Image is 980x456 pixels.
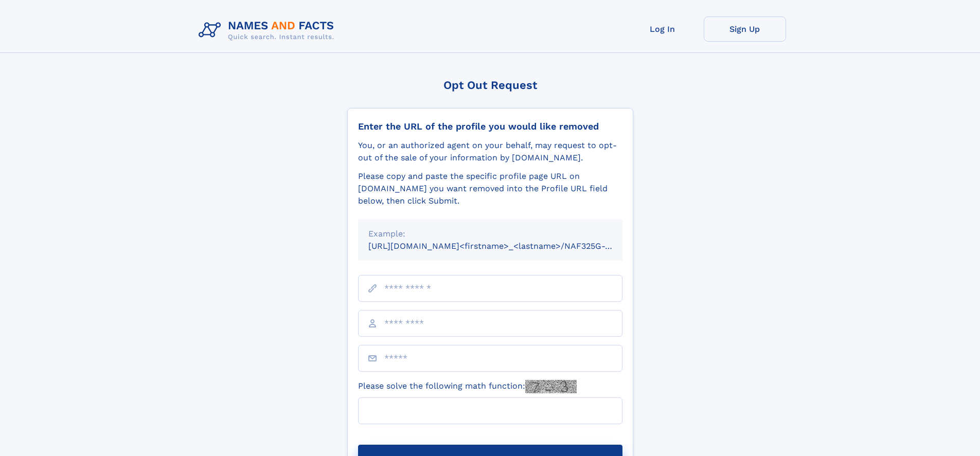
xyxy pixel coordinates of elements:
[358,139,622,164] div: You, or an authorized agent on your behalf, may request to opt-out of the sale of your informatio...
[368,241,642,251] small: [URL][DOMAIN_NAME]<firstname>_<lastname>/NAF325G-xxxxxxxx
[347,79,633,92] div: Opt Out Request
[358,121,622,132] div: Enter the URL of the profile you would like removed
[358,170,622,207] div: Please copy and paste the specific profile page URL on [DOMAIN_NAME] you want removed into the Pr...
[358,380,577,393] label: Please solve the following math function:
[704,16,786,42] a: Sign Up
[194,16,343,44] img: Logo Names and Facts
[621,16,704,42] a: Log In
[368,228,612,240] div: Example:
